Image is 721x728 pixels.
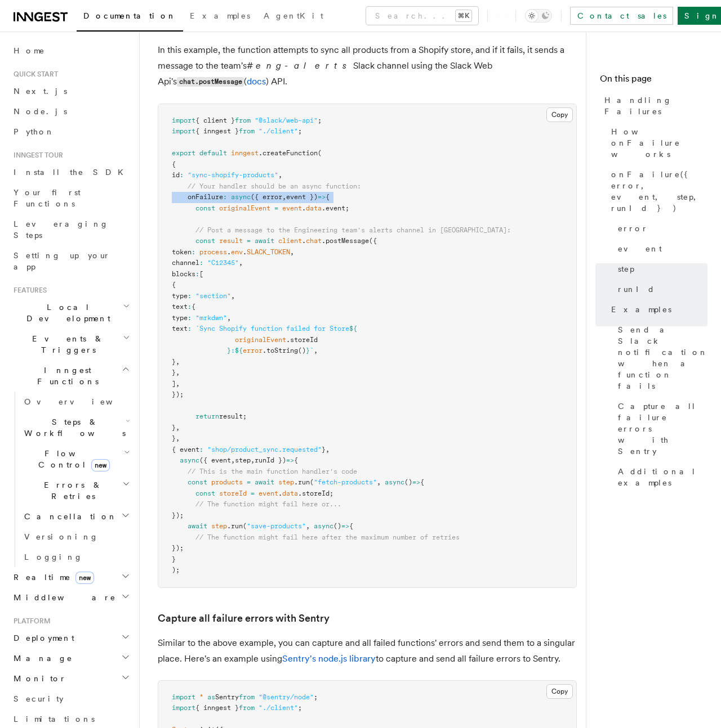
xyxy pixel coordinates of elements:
[298,704,302,712] span: ;
[231,248,243,256] span: env
[326,193,330,201] span: {
[20,416,126,439] span: Steps & Workflows
[613,239,707,259] a: event
[20,448,124,470] span: Flow Control
[282,489,298,497] span: data
[199,259,203,267] span: :
[618,223,648,234] span: error
[9,286,47,295] span: Features
[239,259,243,267] span: ,
[314,347,318,354] span: ,
[613,396,707,461] a: Capture all failure errors with Sentry
[172,704,195,712] span: import
[255,478,274,486] span: await
[195,704,239,712] span: { inngest }
[618,324,708,392] span: Send a Slack notification when a function fails
[14,219,109,240] span: Leveraging Steps
[172,171,180,179] span: id
[227,522,243,530] span: .run
[9,360,132,392] button: Inngest Functions
[219,412,247,420] span: result;
[322,204,349,212] span: .event;
[618,284,655,295] span: runId
[176,434,180,442] span: ,
[158,610,330,626] a: Capture all failure errors with Sentry
[546,684,573,699] button: Copy
[172,511,184,519] span: });
[195,412,219,420] span: return
[188,314,192,322] span: :
[14,694,64,703] span: Security
[188,522,207,530] span: await
[195,292,231,300] span: "section"
[24,532,99,541] span: Versioning
[611,126,707,160] span: How onFailure works
[199,446,203,453] span: :
[223,193,227,201] span: :
[613,218,707,239] a: error
[9,392,132,567] div: Inngest Functions
[195,270,199,278] span: :
[618,263,634,275] span: step
[172,127,195,135] span: import
[600,90,707,122] a: Handling Failures
[188,478,207,486] span: const
[14,188,81,208] span: Your first Functions
[199,456,231,464] span: ({ event
[306,347,310,354] span: }
[195,237,215,245] span: const
[14,714,95,723] span: Limitations
[9,214,132,245] a: Leveraging Steps
[188,303,192,311] span: :
[231,456,235,464] span: ,
[264,11,323,20] span: AgentKit
[9,572,94,583] span: Realtime
[282,653,376,664] a: Sentry's node.js library
[349,325,357,332] span: ${
[172,424,176,432] span: }
[188,171,278,179] span: "sync-shopify-products"
[259,693,314,701] span: "@sentry/node"
[207,446,322,453] span: "shop/product_sync.requested"
[306,522,310,530] span: ,
[9,182,132,214] a: Your first Functions
[188,292,192,300] span: :
[239,704,255,712] span: from
[9,653,73,664] span: Manage
[75,572,94,584] span: new
[172,566,180,574] span: );
[211,522,227,530] span: step
[404,478,412,486] span: ()
[188,182,361,190] span: // Your handler should be an async function:
[618,243,662,254] span: event
[195,500,341,508] span: // The function might fail here or...
[9,162,132,182] a: Install the SDK
[286,193,318,201] span: event })
[20,479,122,502] span: Errors & Retries
[306,204,322,212] span: data
[243,522,247,530] span: (
[9,628,132,648] button: Deployment
[282,193,286,201] span: ,
[14,87,67,96] span: Next.js
[172,369,176,376] span: }
[607,164,707,218] a: onFailure({ error, event, step, runId })
[278,237,302,245] span: client
[227,248,231,256] span: .
[611,169,707,214] span: onFailure({ error, event, step, runId })
[9,329,132,360] button: Events & Triggers
[172,358,176,366] span: }
[247,478,251,486] span: =
[9,302,123,324] span: Local Development
[604,95,707,117] span: Handling Failures
[14,251,110,271] span: Setting up your app
[282,204,302,212] span: event
[195,533,460,541] span: // The function might fail here after the maximum number of retries
[211,478,243,486] span: products
[172,314,188,322] span: type
[247,237,251,245] span: =
[286,456,294,464] span: =>
[227,347,231,354] span: }
[243,248,247,256] span: .
[385,478,404,486] span: async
